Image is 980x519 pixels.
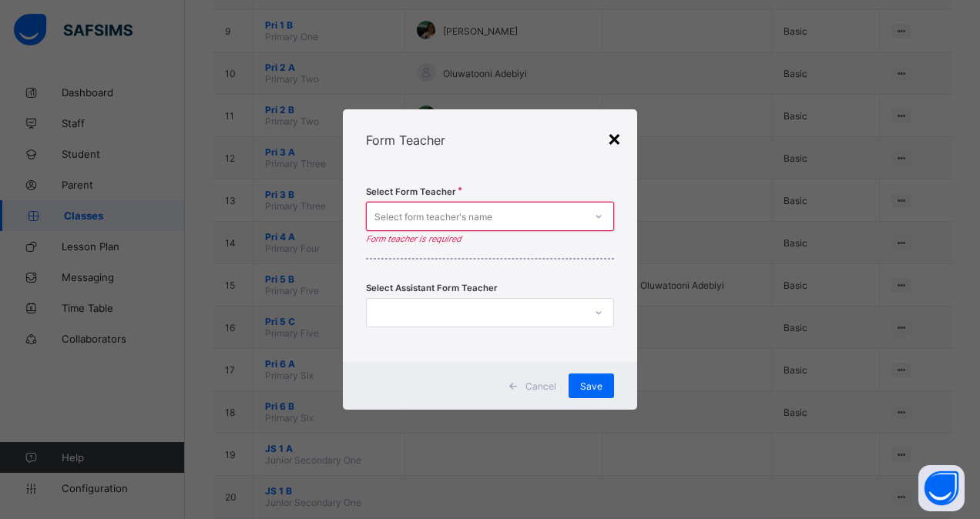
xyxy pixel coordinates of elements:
[607,125,622,151] div: ×
[366,132,445,148] span: Form Teacher
[918,465,965,511] button: Open asap
[580,380,602,392] span: Save
[366,186,456,197] span: Select Form Teacher
[366,283,498,293] span: Select Assistant Form Teacher
[366,234,461,244] span: Form teacher is required
[374,202,492,231] div: Select form teacher's name
[525,380,556,392] span: Cancel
